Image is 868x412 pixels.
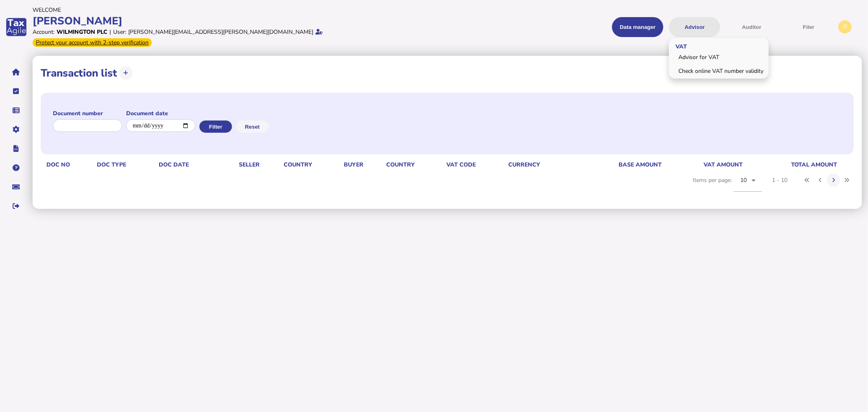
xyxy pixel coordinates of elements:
[670,51,767,64] a: Advisor for VAT
[669,36,691,55] span: VAT
[57,28,107,36] div: Wilmington Plc
[237,160,282,169] th: Seller
[612,17,663,37] button: Shows a dropdown of Data manager options
[8,83,25,100] button: Tasks
[8,140,25,157] button: Developer hub links
[33,6,431,14] div: Welcome
[740,176,747,184] span: 10
[157,160,237,169] th: Doc Date
[662,160,743,169] th: VAT amount
[669,17,720,37] button: Shows a dropdown of VAT Advisor options
[126,110,195,117] label: Document date
[342,160,385,169] th: Buyer
[8,102,25,119] button: Data manager
[827,173,840,187] button: Next page
[41,66,117,80] h1: Transaction list
[8,64,25,81] button: Home
[573,160,662,169] th: Base amount
[734,169,762,201] mat-form-field: Change page size
[33,28,55,36] div: Account:
[113,28,126,36] div: User:
[8,121,25,138] button: Manage settings
[8,178,25,195] button: Raise a support ticket
[95,160,157,169] th: Doc Type
[109,28,111,36] div: |
[53,110,122,117] label: Document number
[385,160,445,169] th: Country
[33,38,152,47] div: From Oct 1, 2025, 2-step verification will be required to login. Set it up now...
[435,17,834,37] menu: navigate products
[8,197,25,215] button: Sign out
[199,121,232,133] button: Filter
[772,176,787,184] div: 1 - 10
[119,66,133,80] button: Upload transactions
[236,121,269,133] button: Reset
[45,160,95,169] th: Doc No
[743,160,838,169] th: Total amount
[316,29,323,35] i: Email verified
[128,28,314,36] div: [PERSON_NAME][EMAIL_ADDRESS][PERSON_NAME][DOMAIN_NAME]
[840,173,854,187] button: Last page
[282,160,342,169] th: Country
[670,65,767,77] a: Check online VAT number validity
[800,173,814,187] button: First page
[8,159,25,176] button: Help pages
[33,14,431,28] div: [PERSON_NAME]
[507,160,573,169] th: Currency
[783,17,834,37] button: Filer
[693,169,762,201] div: Items per page:
[726,17,777,37] button: Auditor
[445,160,507,169] th: VAT code
[814,173,827,187] button: Previous page
[838,20,852,34] div: Profile settings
